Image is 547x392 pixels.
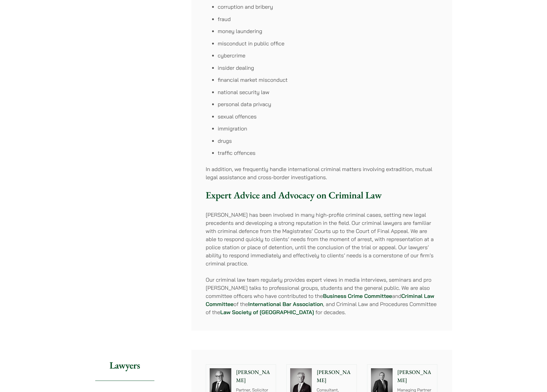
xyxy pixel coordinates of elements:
[218,88,438,96] li: national security law
[248,301,323,308] a: International Bar Association
[218,124,438,133] li: immigration
[206,276,438,316] p: Our criminal law team regularly provides expert views in media interviews, seminars and pro [PERS...
[206,211,438,268] p: [PERSON_NAME] has been involved in many high-profile criminal cases, setting new legal precedents...
[236,368,272,384] p: [PERSON_NAME]
[218,112,438,121] li: sexual offences
[218,137,438,145] li: drugs
[218,15,438,23] li: fraud
[218,76,438,84] li: financial market misconduct
[397,368,434,384] p: [PERSON_NAME]
[95,350,154,381] h2: Lawyers
[218,27,438,35] li: money laundering
[218,149,438,157] li: traffic offences
[206,292,434,308] a: Criminal Law Committee
[206,165,438,181] p: In addition, we frequently handle international criminal matters involving extradition, mutual le...
[323,292,392,299] a: Business Crime Committee
[218,100,438,108] li: personal data privacy
[206,189,438,201] h3: Expert Advice and Advocacy on Criminal Law
[317,368,353,384] p: [PERSON_NAME]
[220,309,314,316] a: Law Society of [GEOGRAPHIC_DATA]
[218,39,438,47] li: misconduct in public office
[218,51,438,60] li: cybercrime
[218,64,438,72] li: insider dealing
[218,3,438,11] li: corruption and bribery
